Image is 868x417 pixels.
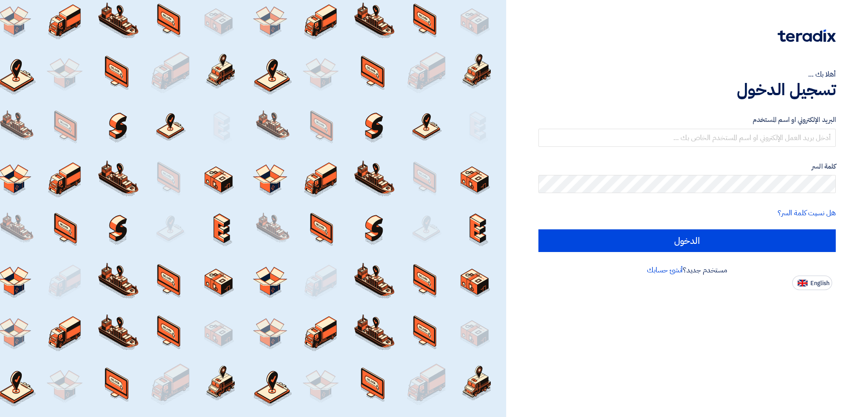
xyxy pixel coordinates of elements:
[538,80,836,100] h1: تسجيل الدخول
[798,280,808,286] img: en-US.png
[538,265,836,276] div: مستخدم جديد؟
[538,69,836,80] div: أهلا بك ...
[778,29,836,42] img: Teradix logo
[778,208,836,218] a: هل نسيت كلمة السر؟
[792,276,832,290] button: English
[647,265,683,276] a: أنشئ حسابك
[538,161,836,172] label: كلمة السر
[538,229,836,252] input: الدخول
[810,280,829,286] span: English
[538,115,836,125] label: البريد الإلكتروني او اسم المستخدم
[538,129,836,147] input: أدخل بريد العمل الإلكتروني او اسم المستخدم الخاص بك ...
